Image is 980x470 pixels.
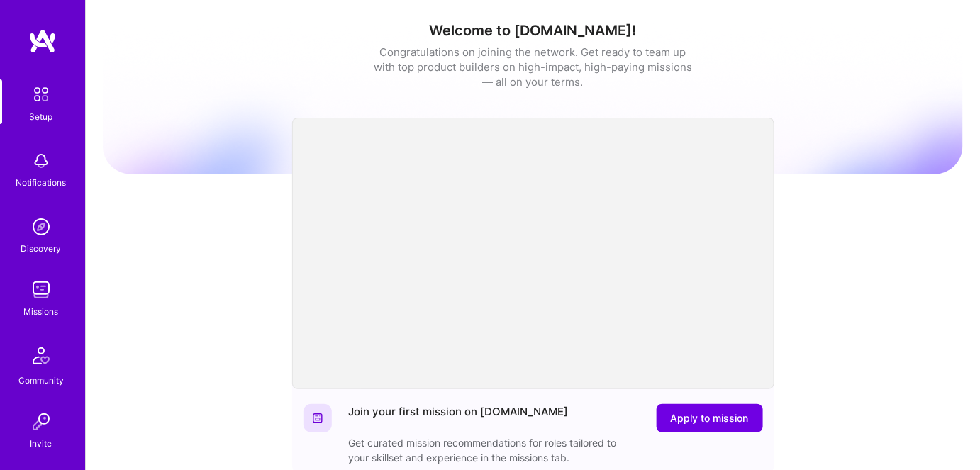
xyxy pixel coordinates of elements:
[27,213,55,241] img: discovery
[349,404,569,432] div: Join your first mission on [DOMAIN_NAME]
[103,22,963,39] h1: Welcome to [DOMAIN_NAME]!
[374,45,693,89] div: Congratulations on joining the network. Get ready to team up with top product builders on high-im...
[21,241,62,256] div: Discovery
[26,79,56,109] img: setup
[30,436,52,451] div: Invite
[671,411,749,425] span: Apply to mission
[18,373,64,388] div: Community
[28,28,57,54] img: logo
[16,175,67,190] div: Notifications
[312,413,323,424] img: Website
[292,118,774,389] iframe: video
[657,404,763,432] button: Apply to mission
[27,408,55,436] img: Invite
[30,109,53,124] div: Setup
[27,276,55,304] img: teamwork
[24,304,59,319] div: Missions
[27,147,55,175] img: bell
[24,339,58,373] img: Community
[349,435,633,465] div: Get curated mission recommendations for roles tailored to your skillset and experience in the mis...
